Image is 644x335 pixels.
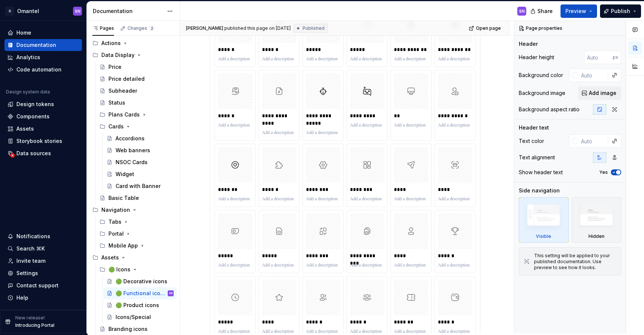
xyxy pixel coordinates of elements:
[104,168,177,180] a: Widget
[519,89,565,97] div: Background image
[16,100,54,108] div: Design tokens
[4,267,82,279] a: Settings
[4,123,82,135] a: Assets
[116,182,161,190] div: Card with Banner
[6,89,50,95] div: Design system data
[4,64,82,76] a: Code automation
[16,41,56,49] div: Documentation
[519,187,560,194] div: Side navigation
[186,25,223,31] span: [PERSON_NAME]
[600,4,641,18] button: Publish
[101,39,121,47] div: Actions
[116,170,134,178] div: Widget
[97,85,177,97] a: Subheader
[519,137,544,145] div: Text color
[16,233,50,240] div: Notifications
[16,269,38,277] div: Settings
[578,134,608,148] input: Auto
[101,254,119,261] div: Assets
[101,51,135,59] div: Data Display
[116,290,166,297] div: 🟢 Functional icons
[97,61,177,73] a: Price
[599,169,608,175] label: Yes
[4,98,82,110] a: Design tokens
[92,25,114,31] div: Pages
[16,66,61,73] div: Code automation
[93,7,163,15] div: Documentation
[104,144,177,156] a: Web banners
[519,106,580,113] div: Background aspect ratio
[108,325,148,333] div: Branding icons
[519,124,549,131] div: Header text
[75,8,80,14] div: SN
[108,266,130,273] div: 🟢 Icons
[519,40,538,48] div: Header
[149,25,155,31] span: 2
[4,255,82,267] a: Invite team
[108,218,121,226] div: Tabs
[116,278,167,285] div: 🟢 Decorative icons
[116,301,159,309] div: 🟢 Product icons
[1,3,85,19] button: OOmantelSN
[584,51,613,64] input: Auto
[519,71,563,79] div: Background color
[519,8,525,14] div: SN
[101,206,130,214] div: Navigation
[527,4,558,18] button: Share
[16,150,51,157] div: Data sources
[16,113,50,120] div: Components
[16,257,45,265] div: Invite team
[108,194,139,202] div: Basic Table
[116,135,145,142] div: Accordions
[104,287,177,299] a: 🟢 Functional iconsSN
[104,133,177,144] a: Accordions
[108,63,121,71] div: Price
[4,292,82,304] button: Help
[4,135,82,147] a: Storybook stories
[169,290,173,297] div: SN
[572,197,622,243] div: Hidden
[476,25,501,31] span: Open page
[104,180,177,192] a: Card with Banner
[108,230,124,237] div: Portal
[116,159,148,166] div: NSOC Cards
[613,54,618,60] p: px
[5,7,14,16] div: O
[16,294,28,301] div: Help
[15,322,54,328] p: Introducing Portal
[565,7,586,15] span: Preview
[97,228,177,240] div: Portal
[15,315,45,321] p: New release!
[127,25,155,31] div: Changes
[89,37,177,49] div: Actions
[4,111,82,122] a: Components
[519,197,569,243] div: Visible
[16,29,31,36] div: Home
[97,192,177,204] a: Basic Table
[97,109,177,121] div: Plans Cards
[89,49,177,61] div: Data Display
[519,169,563,176] div: Show header text
[104,311,177,323] a: Icons/Special
[611,7,630,15] span: Publish
[534,253,616,271] div: This setting will be applied to your published documentation. Use preview to see how it looks.
[467,23,504,33] a: Open page
[588,233,604,239] div: Hidden
[4,280,82,291] button: Contact support
[519,154,555,161] div: Text alignment
[561,4,597,18] button: Preview
[97,97,177,109] a: Status
[97,216,177,228] div: Tabs
[578,86,621,100] button: Add image
[108,75,145,83] div: Price detailed
[108,111,140,118] div: Plans Cards
[104,275,177,287] a: 🟢 Decorative icons
[108,123,124,130] div: Cards
[97,73,177,85] a: Price detailed
[16,282,59,289] div: Contact support
[303,25,325,31] span: Published
[589,89,616,97] span: Add image
[108,99,125,106] div: Status
[16,137,62,145] div: Storybook stories
[97,323,177,335] a: Branding icons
